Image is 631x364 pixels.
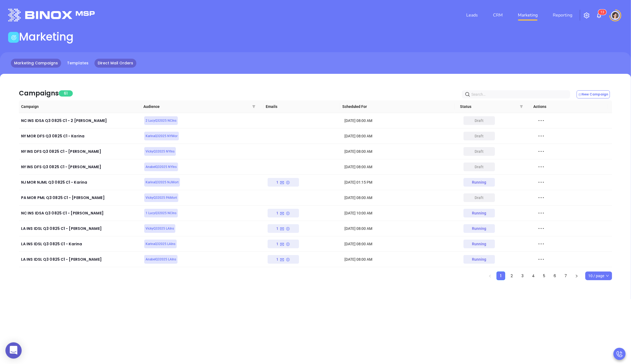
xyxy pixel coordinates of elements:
[21,210,140,216] div: NC INS IDSA Q3 0825 C1 - [PERSON_NAME]
[497,272,505,280] li: 1
[251,100,257,113] span: filter
[475,132,484,140] div: draft
[146,133,178,139] span: KarinaQ32025 NYMor
[551,272,559,280] li: 6
[531,100,608,113] th: Actions
[575,274,578,278] span: right
[64,59,92,68] a: Templates
[345,179,456,185] div: [DATE] 01:15 PM
[596,12,602,19] img: iconNotification
[577,90,610,98] button: New Campaign
[21,241,140,247] div: LA INS IDSL Q3 0825 C1 - Karina
[497,272,505,280] a: 1
[8,9,95,21] img: logo
[611,11,620,20] img: user
[486,272,494,280] li: Previous Page
[520,105,523,108] span: filter
[21,256,140,263] div: LA INS IDSL Q3 0825 C1 - [PERSON_NAME]
[519,100,524,113] span: filter
[276,255,290,264] div: 1
[345,133,456,139] div: [DATE] 08:00 AM
[94,59,136,68] a: Direct Mail Orders
[472,209,487,217] div: Running
[472,255,487,264] div: Running
[475,116,484,125] div: draft
[540,272,548,280] a: 5
[588,272,609,280] span: 10 / page
[146,226,174,231] span: VickyQ32025 LAIns
[21,179,140,186] div: NJ MOR NJML Q3 0825 C1 - Karina
[276,224,290,233] div: 1
[345,241,456,247] div: [DATE] 08:00 AM
[11,59,61,68] a: Marketing Campaigns
[264,100,340,113] th: Emails
[345,118,456,124] div: [DATE] 08:00 AM
[345,195,456,201] div: [DATE] 08:00 AM
[146,148,175,154] span: VickyQ32025 NYIns
[488,274,492,278] span: left
[540,272,548,280] li: 5
[472,178,487,187] div: Running
[21,117,140,124] div: NC INS IDSA Q3 0825 C1 - 2 [PERSON_NAME]
[518,272,527,280] a: 3
[146,195,177,201] span: VickyQ32025 PAMort
[518,272,527,280] li: 3
[551,10,574,21] a: Reporting
[345,148,456,154] div: [DATE] 08:00 AM
[472,224,487,233] div: Running
[345,210,456,216] div: [DATE] 10:00 AM
[508,272,516,280] a: 2
[460,104,529,110] span: Status
[561,272,570,280] li: 7
[146,164,177,170] span: AnabelQ32025 NYIns
[21,164,140,170] div: NY INS DFS Q3 0825 C1 - [PERSON_NAME]
[464,10,480,21] a: Leads
[572,272,581,280] button: right
[486,272,494,280] button: left
[529,272,538,280] li: 4
[572,272,581,280] li: Next Page
[19,30,74,43] h1: Marketing
[146,179,179,185] span: KarinaQ32025 NJMort
[583,12,590,19] img: iconSetting
[276,178,290,187] div: 1
[529,272,537,280] a: 4
[146,256,176,262] span: AnabelQ32025 LAIns
[21,133,140,139] div: NY MOR DFS Q3 0825 C1 - Karina
[516,10,540,21] a: Marketing
[598,9,606,15] sup: 13
[345,256,456,262] div: [DATE] 08:00 AM
[475,193,484,202] div: draft
[585,272,612,280] div: Page Size
[21,225,140,232] div: LA INS IDSL Q3 0825 C1 - [PERSON_NAME]
[345,164,456,170] div: [DATE] 08:00 AM
[59,90,73,97] span: 61
[19,88,59,98] div: Campaigns
[252,105,255,108] span: filter
[21,148,140,155] div: NY INS DFS Q3 0825 C1 - [PERSON_NAME]
[602,10,604,14] span: 3
[471,91,563,97] input: Search…
[600,10,602,14] span: 1
[562,272,570,280] a: 7
[491,10,505,21] a: CRM
[19,100,141,113] th: Campaign
[146,241,175,247] span: KarinaQ32025 LAIns
[345,226,456,231] div: [DATE] 08:00 AM
[146,210,176,216] span: 1 LucyQ32025 NCIns
[551,272,559,280] a: 6
[276,209,290,217] div: 1
[472,240,487,248] div: Running
[276,240,290,248] div: 1
[340,100,455,113] th: Scheduled For
[475,147,484,156] div: draft
[21,194,140,201] div: PA MOR PML Q3 0825 C1 - [PERSON_NAME]
[475,163,484,171] div: draft
[143,104,261,110] span: Audience
[507,272,516,280] li: 2
[146,118,176,124] span: 2 LucyQ32025 NCIns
